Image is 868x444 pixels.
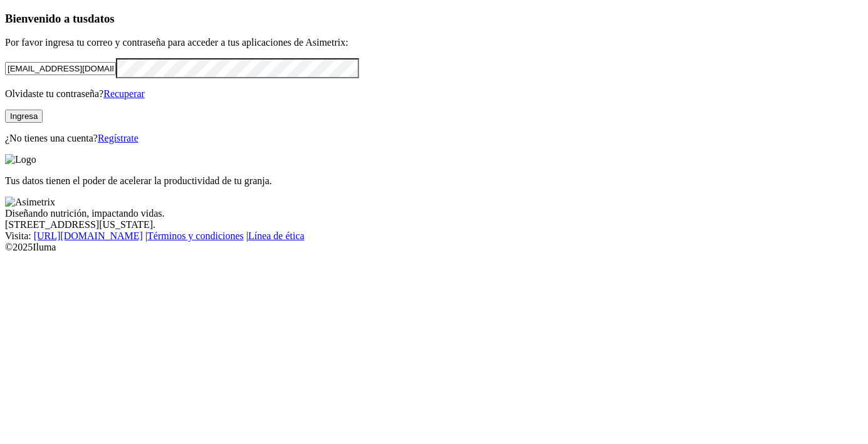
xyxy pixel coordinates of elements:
a: Línea de ética [248,230,305,241]
div: © 2025 Iluma [5,242,863,253]
button: Ingresa [5,110,43,123]
span: datos [88,12,115,25]
a: Regístrate [98,133,139,143]
p: Por favor ingresa tu correo y contraseña para acceder a tus aplicaciones de Asimetrix: [5,37,863,48]
a: Términos y condiciones [147,230,244,241]
a: [URL][DOMAIN_NAME] [34,230,143,241]
img: Asimetrix [5,197,55,208]
div: [STREET_ADDRESS][US_STATE]. [5,219,863,230]
div: Visita : | | [5,230,863,242]
p: Tus datos tienen el poder de acelerar la productividad de tu granja. [5,175,863,187]
p: Olvidaste tu contraseña? [5,88,863,100]
a: Recuperar [103,88,145,99]
img: Logo [5,154,36,165]
div: Diseñando nutrición, impactando vidas. [5,208,863,219]
h3: Bienvenido a tus [5,12,863,26]
input: Tu correo [5,62,116,75]
p: ¿No tienes una cuenta? [5,133,863,144]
